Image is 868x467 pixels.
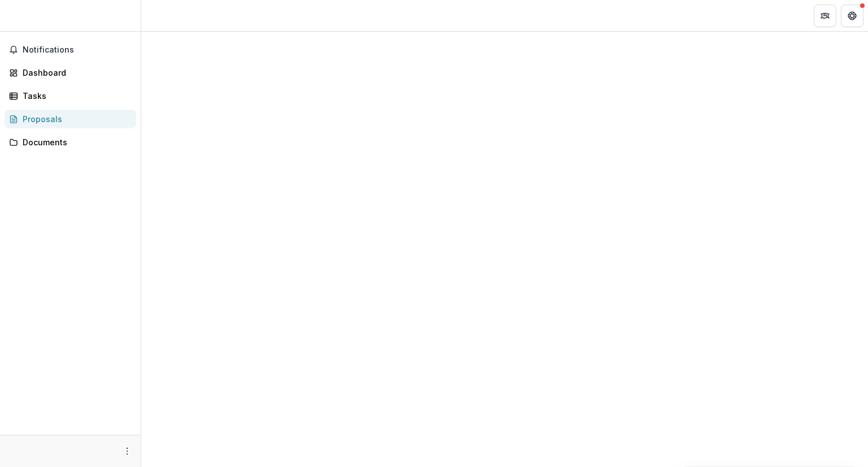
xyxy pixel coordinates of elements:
[23,113,127,125] div: Proposals
[5,87,136,105] a: Tasks
[5,133,136,152] a: Documents
[841,5,863,27] button: Get Help
[23,45,132,55] span: Notifications
[5,110,136,128] a: Proposals
[5,41,136,59] button: Notifications
[23,90,127,102] div: Tasks
[814,5,836,27] button: Partners
[23,67,127,79] div: Dashboard
[120,444,134,458] button: More
[5,63,136,82] a: Dashboard
[23,136,127,148] div: Documents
